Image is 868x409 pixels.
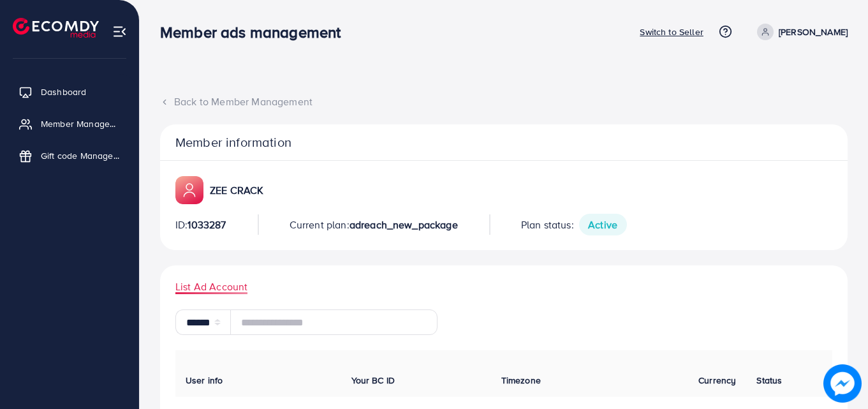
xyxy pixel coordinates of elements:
[501,374,541,387] span: Timezone
[640,24,703,40] p: Switch to Seller
[188,218,226,232] span: 1033287
[175,176,203,204] img: ic-member-manager.00abd3e0.svg
[210,182,263,198] p: ZEE CRACK
[13,18,99,38] img: logo
[175,217,226,232] p: ID:
[41,86,86,98] span: Dashboard
[10,143,129,168] a: Gift code Management
[779,24,848,40] p: [PERSON_NAME]
[752,24,848,40] a: [PERSON_NAME]
[823,364,861,402] img: image
[10,111,129,137] a: Member Management
[175,135,832,150] p: Member information
[349,218,458,232] span: adreach_new_package
[186,374,223,387] span: User info
[290,217,458,232] p: Current plan:
[756,374,782,387] span: Status
[41,117,120,130] span: Member Management
[698,374,736,387] span: Currency
[175,279,247,294] span: List Ad Account
[351,374,395,387] span: Your BC ID
[521,217,627,232] p: Plan status:
[579,214,627,235] span: Active
[10,79,129,105] a: Dashboard
[112,24,127,39] img: menu
[160,23,351,41] h3: Member ads management
[160,94,848,109] div: Back to Member Management
[41,149,120,162] span: Gift code Management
